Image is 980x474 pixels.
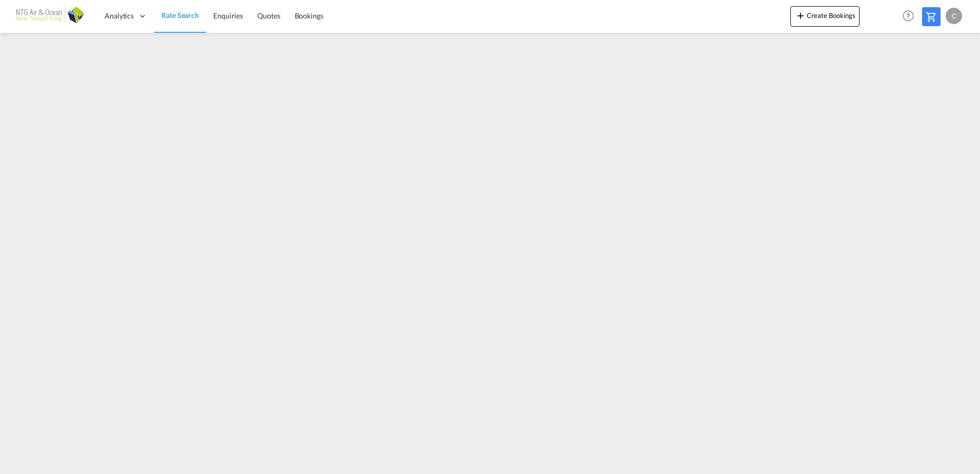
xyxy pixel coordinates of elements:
span: Enquiries [213,11,243,20]
span: Analytics [105,11,134,21]
button: icon-plus 400-fgCreate Bookings [790,6,860,27]
div: C [946,8,962,24]
span: Bookings [295,11,323,20]
span: Rate Search [161,11,199,19]
md-icon: icon-plus 400-fg [794,9,807,22]
span: Help [900,7,917,25]
img: af31b1c0b01f11ecbc353f8e72265e29.png [15,5,85,28]
span: Quotes [257,11,280,20]
div: Help [900,7,922,26]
